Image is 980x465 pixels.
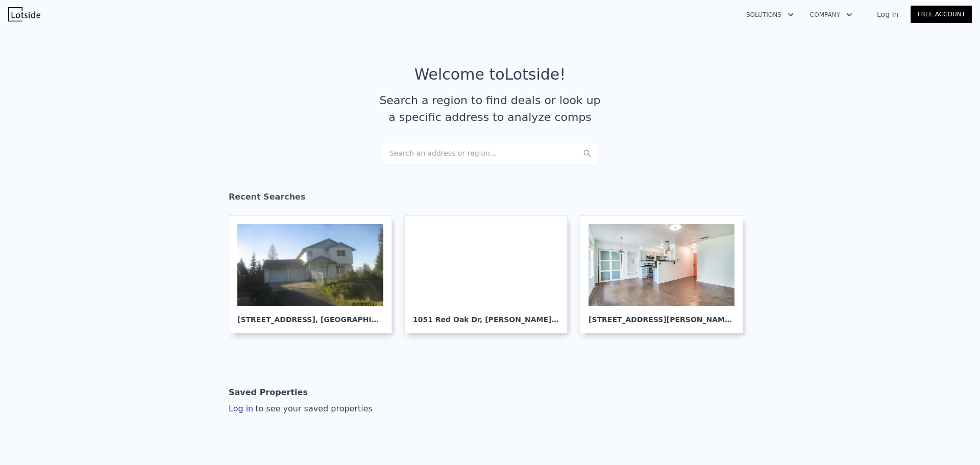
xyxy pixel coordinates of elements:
div: [STREET_ADDRESS] , [GEOGRAPHIC_DATA] [237,306,383,325]
div: Log in [229,403,373,415]
a: Log In [865,9,911,19]
button: Solutions [738,6,802,24]
div: Welcome to Lotside ! [414,65,566,84]
a: 1051 Red Oak Dr, [PERSON_NAME][GEOGRAPHIC_DATA] [404,215,576,333]
div: Search a region to find deals or look up a specific address to analyze comps [376,92,604,126]
div: Search an address or region... [381,142,599,164]
span: to see your saved properties [253,404,373,413]
div: Recent Searches [229,183,751,215]
a: [STREET_ADDRESS], [GEOGRAPHIC_DATA] [229,215,400,333]
div: [STREET_ADDRESS][PERSON_NAME] , [GEOGRAPHIC_DATA] [589,306,734,325]
div: Saved Properties [229,382,308,403]
div: 1051 Red Oak Dr , [PERSON_NAME][GEOGRAPHIC_DATA] [413,306,559,325]
img: Lotside [8,7,40,21]
a: [STREET_ADDRESS][PERSON_NAME], [GEOGRAPHIC_DATA] [580,215,751,333]
button: Company [802,6,861,24]
a: Free Account [911,6,972,23]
